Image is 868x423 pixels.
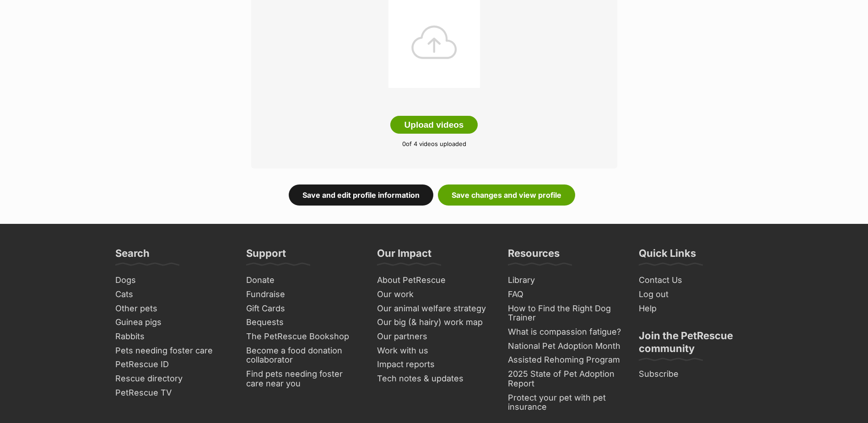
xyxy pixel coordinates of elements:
[373,358,495,372] a: Impact reports
[112,273,233,287] a: Dogs
[504,302,626,325] a: How to Find the Right Dog Trainer
[635,287,757,302] a: Log out
[265,140,604,149] p: of 4 videos uploaded
[373,344,495,358] a: Work with us
[377,247,431,265] h3: Our Impact
[243,273,364,287] a: Donate
[112,287,233,302] a: Cats
[504,353,626,367] a: Assisted Rehoming Program
[112,386,233,400] a: PetRescue TV
[112,302,233,316] a: Other pets
[402,140,406,147] span: 0
[112,358,233,372] a: PetRescue ID
[373,372,495,386] a: Tech notes & updates
[504,367,626,390] a: 2025 State of Pet Adoption Report
[373,330,495,344] a: Our partners
[635,302,757,316] a: Help
[243,315,364,330] a: Bequests
[373,273,495,287] a: About PetRescue
[112,315,233,330] a: Guinea pigs
[243,302,364,316] a: Gift Cards
[243,367,364,390] a: Find pets needing foster care near you
[504,273,626,287] a: Library
[504,287,626,302] a: FAQ
[639,247,696,265] h3: Quick Links
[438,184,575,206] a: Save changes and view profile
[639,329,753,360] h3: Join the PetRescue community
[373,315,495,330] a: Our big (& hairy) work map
[373,287,495,302] a: Our work
[289,184,433,206] a: Save and edit profile information
[243,287,364,302] a: Fundraise
[508,247,560,265] h3: Resources
[635,273,757,287] a: Contact Us
[246,247,286,265] h3: Support
[373,302,495,316] a: Our animal welfare strategy
[115,247,150,265] h3: Search
[112,330,233,344] a: Rabbits
[390,116,478,134] button: Upload videos
[504,391,626,414] a: Protect your pet with pet insurance
[504,339,626,353] a: National Pet Adoption Month
[635,367,757,381] a: Subscribe
[504,325,626,339] a: What is compassion fatigue?
[243,344,364,367] a: Become a food donation collaborator
[243,330,364,344] a: The PetRescue Bookshop
[112,344,233,358] a: Pets needing foster care
[112,372,233,386] a: Rescue directory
